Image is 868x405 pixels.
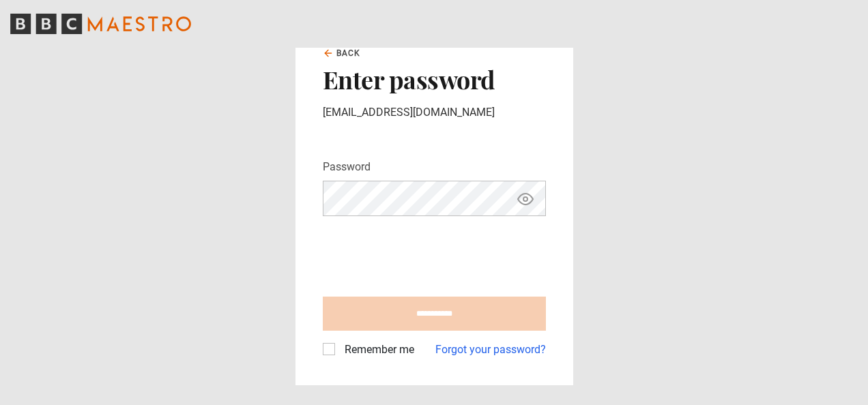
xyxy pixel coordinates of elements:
[514,187,537,211] button: Show password
[10,14,191,34] svg: BBC Maestro
[323,104,546,121] p: [EMAIL_ADDRESS][DOMAIN_NAME]
[323,47,361,59] a: Back
[323,159,371,175] label: Password
[339,342,414,358] label: Remember me
[435,342,546,358] a: Forgot your password?
[323,65,546,93] h2: Enter password
[336,47,361,59] span: Back
[323,227,530,280] iframe: reCAPTCHA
